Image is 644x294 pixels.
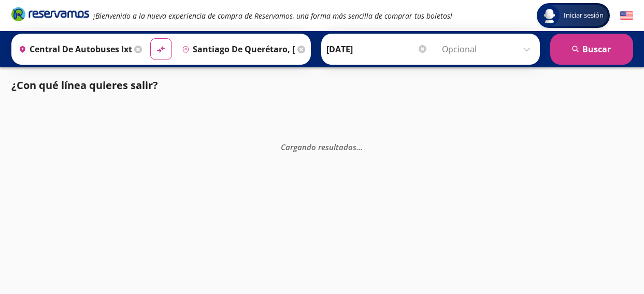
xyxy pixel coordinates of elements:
button: English [620,9,633,22]
input: Buscar Origen [15,36,132,62]
p: ¿Con qué línea quieres salir? [11,78,158,93]
a: Brand Logo [11,6,89,25]
em: ¡Bienvenido a la nueva experiencia de compra de Reservamos, una forma más sencilla de comprar tus... [93,11,452,21]
i: Brand Logo [11,6,89,22]
input: Elegir Fecha [326,36,428,62]
input: Opcional [442,36,535,62]
button: Buscar [550,34,633,65]
span: . [356,142,359,152]
em: Cargando resultados [281,142,363,152]
input: Buscar Destino [178,36,295,62]
span: . [359,142,361,152]
span: Iniciar sesión [560,10,608,21]
span: . [361,142,363,152]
